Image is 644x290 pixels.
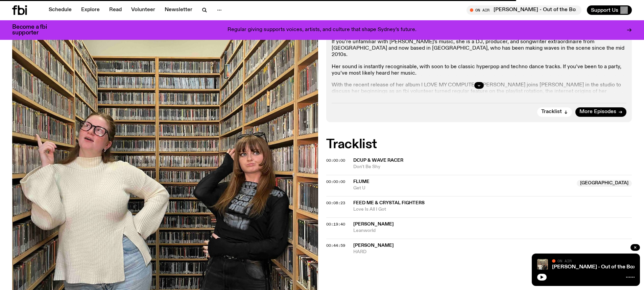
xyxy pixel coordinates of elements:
[537,259,548,270] img: https://media.fbi.radio/images/IMG_7702.jpg
[326,243,345,248] span: 00:44:59
[332,39,627,58] p: If you’re unfamiliar with [PERSON_NAME]’s music, she is a DJ, producer, and songwriter extraordin...
[353,158,403,163] span: DCUP & Wave Racer
[353,185,573,191] span: Get U
[326,179,345,184] span: 00:00:00
[332,64,627,77] p: Her sound is instantly recognisable, with soon to be classic hyperpop and techno dance tracks. If...
[353,179,369,184] span: Flume
[326,158,345,163] span: 00:00:00
[326,244,345,247] button: 00:44:59
[353,249,632,255] span: HARD
[326,221,345,227] span: 00:19:40
[127,5,159,15] a: Volunteer
[353,164,632,170] span: Don't Be Shy
[591,7,618,13] span: Support Us
[161,5,196,15] a: Newsletter
[537,107,572,117] button: Tracklist
[326,200,345,206] span: 00:08:23
[577,180,632,187] span: [GEOGRAPHIC_DATA]
[326,159,345,162] button: 00:00:00
[326,201,345,205] button: 00:08:23
[12,24,55,36] h3: Become a fbi supporter
[353,206,632,213] span: Love Is All I Got
[557,259,572,263] span: On Air
[105,5,126,15] a: Read
[353,201,425,205] span: Feed Me & Crystal Fighters
[228,27,416,33] p: Regular giving supports voices, artists, and culture that shape Sydney’s future.
[579,109,616,114] span: More Episodes
[353,222,394,227] span: [PERSON_NAME]
[45,5,76,15] a: Schedule
[353,243,394,248] span: [PERSON_NAME]
[467,5,581,15] button: On Air[PERSON_NAME] - Out of the Box
[552,264,636,270] a: [PERSON_NAME] - Out of the Box
[587,5,632,15] button: Support Us
[575,107,626,117] a: More Episodes
[353,228,632,234] span: Leanworld
[326,138,632,151] h2: Tracklist
[541,109,562,114] span: Tracklist
[326,222,345,226] button: 00:19:40
[77,5,104,15] a: Explore
[326,180,345,184] button: 00:00:00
